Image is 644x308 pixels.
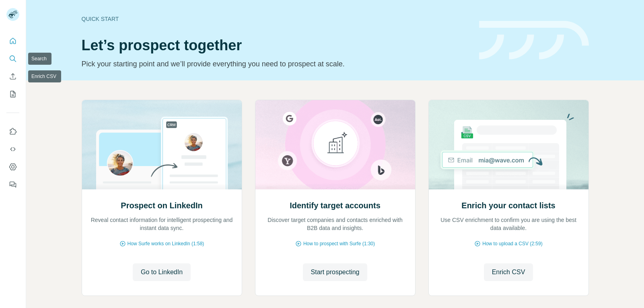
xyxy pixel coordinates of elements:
[428,100,589,189] img: Enrich your contact lists
[133,263,191,281] button: Go to LinkedIn
[6,177,19,192] button: Feedback
[82,15,469,23] div: Quick start
[82,100,242,189] img: Prospect on LinkedIn
[6,160,19,174] button: Dashboard
[461,200,555,211] h2: Enrich your contact lists
[303,263,368,281] button: Start prospecting
[121,200,202,211] h2: Prospect on LinkedIn
[6,87,19,101] button: My lists
[82,58,469,70] p: Pick your starting point and we’ll provide everything you need to prospect at scale.
[479,21,589,60] img: banner
[6,124,19,139] button: Use Surfe on LinkedIn
[128,240,204,247] span: How Surfe works on LinkedIn (1:58)
[303,240,375,247] span: How to prospect with Surfe (1:30)
[437,216,580,232] p: Use CSV enrichment to confirm you are using the best data available.
[6,142,19,156] button: Use Surfe API
[484,263,533,281] button: Enrich CSV
[492,267,525,277] span: Enrich CSV
[290,200,381,211] h2: Identify target accounts
[255,100,416,189] img: Identify target accounts
[6,69,19,84] button: Enrich CSV
[90,216,234,232] p: Reveal contact information for intelligent prospecting and instant data sync.
[311,267,360,277] span: Start prospecting
[6,51,19,66] button: Search
[82,37,469,53] h1: Let’s prospect together
[141,267,183,277] span: Go to LinkedIn
[263,216,407,232] p: Discover target companies and contacts enriched with B2B data and insights.
[482,240,542,247] span: How to upload a CSV (2:59)
[6,34,19,48] button: Quick start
